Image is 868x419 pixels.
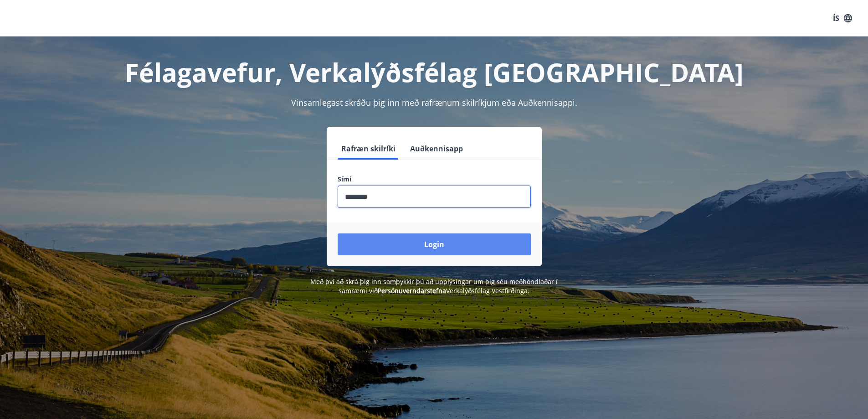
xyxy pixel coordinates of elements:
h1: Félagavefur, Verkalýðsfélag [GEOGRAPHIC_DATA] [117,55,751,89]
button: ÍS [828,10,857,26]
span: Vinsamlegast skráðu þig inn með rafrænum skilríkjum eða Auðkennisappi. [291,97,577,108]
button: Auðkennisapp [406,138,467,160]
button: Rafræn skilríki [338,138,399,160]
a: Persónuverndarstefna [378,286,446,295]
button: Login [338,233,531,255]
label: Sími [338,175,531,184]
span: Með því að skrá þig inn samþykkir þú að upplýsingar um þig séu meðhöndlaðar í samræmi við Verkalý... [310,277,558,295]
